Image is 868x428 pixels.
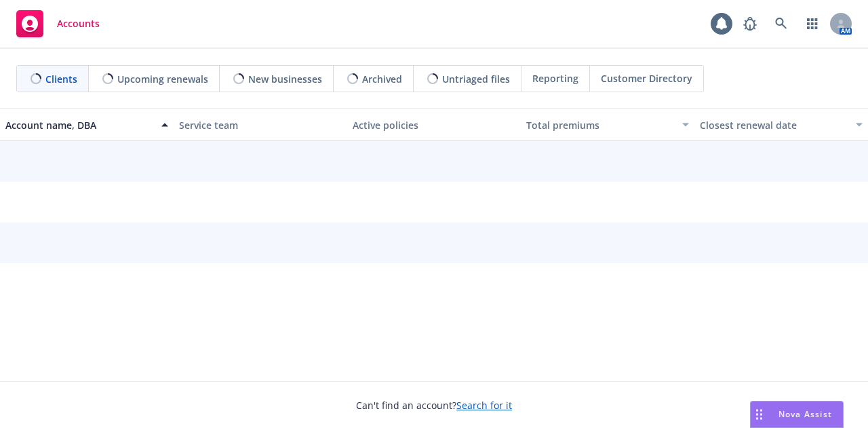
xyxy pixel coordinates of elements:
span: Can't find an account? [356,398,512,412]
div: Drag to move [751,402,768,427]
span: Clients [45,72,77,86]
span: Untriaged files [442,72,510,86]
button: Closest renewal date [694,109,868,141]
div: Account name, DBA [5,118,153,132]
a: Switch app [799,10,826,37]
button: Total premiums [521,109,694,141]
div: Service team [179,118,342,132]
button: Service team [174,109,347,141]
span: Nova Assist [778,408,832,420]
button: Active policies [347,109,521,141]
div: Active policies [353,118,515,132]
div: Total premiums [526,118,674,132]
span: New businesses [248,72,322,86]
span: Accounts [57,18,100,29]
a: Report a Bug [736,10,764,37]
a: Accounts [11,5,105,43]
span: Upcoming renewals [117,72,208,86]
a: Search [768,10,795,37]
span: Customer Directory [601,71,692,85]
button: Nova Assist [750,401,844,428]
span: Archived [362,72,402,86]
a: Search for it [456,399,512,412]
div: Closest renewal date [700,118,848,132]
span: Reporting [532,71,578,85]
